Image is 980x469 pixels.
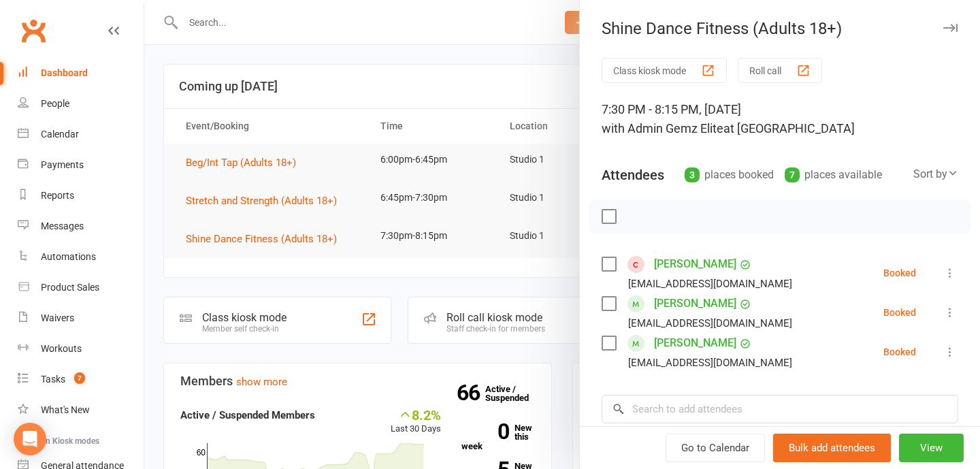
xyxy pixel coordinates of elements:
[602,58,727,83] button: Class kiosk mode
[41,190,74,201] div: Reports
[74,372,85,384] span: 7
[41,221,84,231] div: Messages
[41,374,65,385] div: Tasks
[738,58,822,83] button: Roll call
[602,395,958,423] input: Search to add attendees
[18,272,144,303] a: Product Sales
[773,434,891,462] button: Bulk add attendees
[14,423,46,455] div: Open Intercom Messenger
[628,275,792,293] div: [EMAIL_ADDRESS][DOMAIN_NAME]
[602,165,664,184] div: Attendees
[18,88,144,119] a: People
[883,347,916,357] div: Booked
[18,119,144,150] a: Calendar
[41,67,88,78] div: Dashboard
[18,334,144,364] a: Workouts
[41,129,79,140] div: Calendar
[18,364,144,395] a: Tasks 7
[41,343,82,354] div: Workouts
[654,293,736,314] a: [PERSON_NAME]
[602,100,958,138] div: 7:30 PM - 8:15 PM, [DATE]
[666,434,765,462] a: Go to Calendar
[628,314,792,332] div: [EMAIL_ADDRESS][DOMAIN_NAME]
[41,312,74,323] div: Waivers
[41,404,90,415] div: What's New
[628,354,792,372] div: [EMAIL_ADDRESS][DOMAIN_NAME]
[580,19,980,38] div: Shine Dance Fitness (Adults 18+)
[18,242,144,272] a: Automations
[18,395,144,425] a: What's New
[913,165,958,183] div: Sort by
[883,308,916,317] div: Booked
[723,121,855,135] span: at [GEOGRAPHIC_DATA]
[18,211,144,242] a: Messages
[785,165,882,184] div: places available
[883,268,916,278] div: Booked
[41,251,96,262] div: Automations
[41,98,69,109] div: People
[899,434,964,462] button: View
[685,167,700,182] div: 3
[41,282,99,293] div: Product Sales
[785,167,800,182] div: 7
[18,180,144,211] a: Reports
[18,303,144,334] a: Waivers
[18,150,144,180] a: Payments
[16,14,50,48] a: Clubworx
[602,121,723,135] span: with Admin Gemz Elite
[685,165,774,184] div: places booked
[41,159,84,170] div: Payments
[654,253,736,275] a: [PERSON_NAME]
[654,332,736,354] a: [PERSON_NAME]
[18,58,144,88] a: Dashboard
